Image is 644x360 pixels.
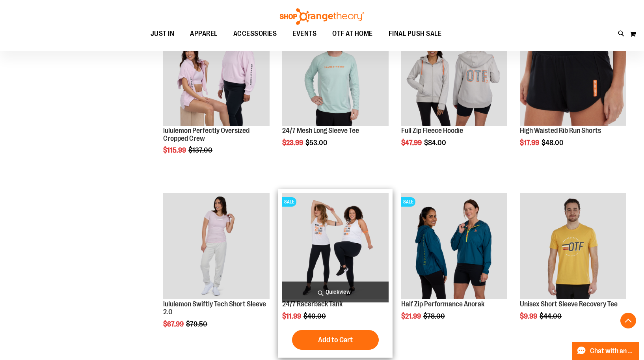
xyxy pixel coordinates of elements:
[520,193,626,300] img: Product image for Unisex Short Sleeve Recovery Tee
[423,312,446,320] span: $78.00
[401,193,508,301] a: Half Zip Performance AnorakSALE
[332,25,373,43] span: OTF AT HOME
[159,15,274,174] div: product
[292,25,316,43] span: EVENTS
[186,320,208,328] span: $79.50
[163,320,185,328] span: $67.99
[572,342,640,360] button: Chat with an Expert
[292,330,379,350] button: Add to Cart
[282,127,359,134] a: 24/7 Mesh Long Sleeve Tee
[282,300,342,308] a: 24/7 Racerback Tank
[397,15,512,166] div: product
[520,300,618,308] a: Unisex Short Sleeve Recovery Tee
[163,19,270,126] img: lululemon Perfectly Oversized Cropped Crew
[540,312,563,320] span: $44.00
[401,127,463,134] a: Full Zip Fleece Hoodie
[401,19,508,126] img: Main Image of 1457091
[520,19,626,126] img: High Waisted Rib Run Shorts
[159,189,274,348] div: product
[520,127,601,134] a: High Waisted Rib Run Shorts
[282,193,389,301] a: 24/7 Racerback TankSALE
[163,146,187,154] span: $115.99
[282,19,389,127] a: Main Image of 1457095SALE
[401,139,423,147] span: $47.99
[303,312,327,320] span: $40.00
[233,25,277,43] span: ACCESSORIES
[401,197,415,207] span: SALE
[151,25,175,43] span: JUST IN
[282,193,389,300] img: 24/7 Racerback Tank
[401,19,508,127] a: Main Image of 1457091SALE
[278,15,393,166] div: product
[282,312,302,320] span: $11.99
[401,300,484,308] a: Half Zip Performance Anorak
[163,193,270,301] a: lululemon Swiftly Tech Short Sleeve 2.0
[282,197,296,207] span: SALE
[163,127,249,142] a: lululemon Perfectly Oversized Cropped Crew
[282,282,389,302] a: Quickview
[516,189,630,340] div: product
[282,19,389,126] img: Main Image of 1457095
[188,146,214,154] span: $137.00
[305,139,329,147] span: $53.00
[397,189,512,340] div: product
[190,25,218,43] span: APPAREL
[520,139,540,147] span: $17.99
[520,312,538,320] span: $9.99
[282,139,304,147] span: $23.99
[401,312,422,320] span: $21.99
[620,313,636,328] button: Back To Top
[590,347,635,355] span: Chat with an Expert
[318,336,353,344] span: Add to Cart
[520,193,626,301] a: Product image for Unisex Short Sleeve Recovery Tee
[279,8,365,25] img: Shop Orangetheory
[389,25,442,43] span: FINAL PUSH SALE
[163,193,270,300] img: lululemon Swiftly Tech Short Sleeve 2.0
[163,19,270,127] a: lululemon Perfectly Oversized Cropped CrewSALE
[424,139,447,147] span: $84.00
[516,15,630,166] div: product
[520,19,626,127] a: High Waisted Rib Run Shorts
[278,189,393,358] div: product
[163,300,266,316] a: lululemon Swiftly Tech Short Sleeve 2.0
[401,193,508,300] img: Half Zip Performance Anorak
[542,139,565,147] span: $48.00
